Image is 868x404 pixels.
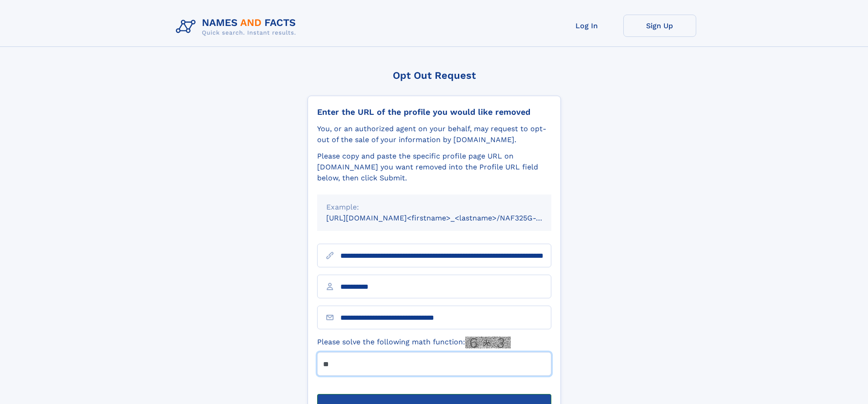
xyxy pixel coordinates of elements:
[317,151,551,184] div: Please copy and paste the specific profile page URL on [DOMAIN_NAME] you want removed into the Pr...
[326,202,542,213] div: Example:
[172,15,303,39] img: Logo Names and Facts
[308,70,561,81] div: Opt Out Request
[326,214,569,222] small: [URL][DOMAIN_NAME]<firstname>_<lastname>/NAF325G-xxxxxxxx
[317,337,511,348] label: Please solve the following math function:
[317,123,551,145] div: You, or an authorized agent on your behalf, may request to opt-out of the sale of your informatio...
[550,15,623,37] a: Log In
[317,107,551,117] div: Enter the URL of the profile you would like removed
[623,15,696,37] a: Sign Up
